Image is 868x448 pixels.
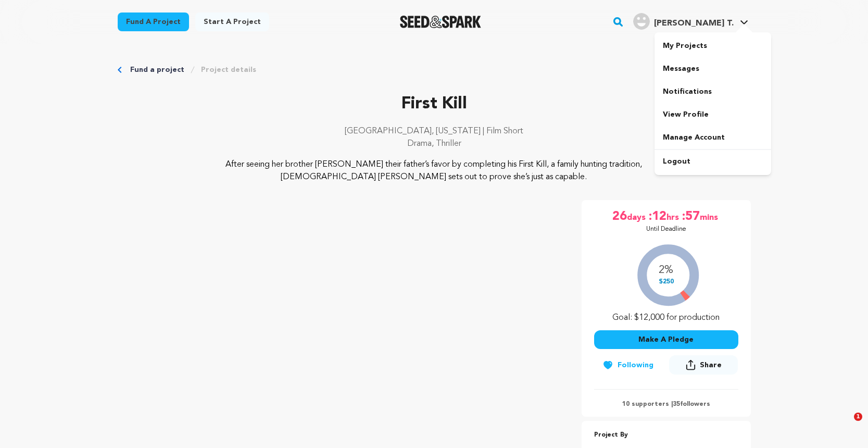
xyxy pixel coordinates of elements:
span: mins [700,208,720,225]
img: user.png [633,13,650,30]
span: :57 [681,208,700,225]
button: Share [669,355,738,375]
span: 1 [854,413,862,421]
div: Breadcrumb [118,65,751,75]
span: Klapp T.'s Profile [631,11,750,33]
button: Make A Pledge [594,330,738,349]
button: Following [594,356,662,375]
p: First Kill [118,92,751,117]
span: 26 [612,208,627,225]
a: My Projects [655,34,771,57]
p: After seeing her brother [PERSON_NAME] their father’s favor by completing his First Kill, a famil... [181,158,687,183]
a: Logout [655,150,771,173]
span: Share [669,355,738,379]
a: Klapp T.'s Profile [631,11,750,30]
a: Messages [655,57,771,80]
p: [GEOGRAPHIC_DATA], [US_STATE] | Film Short [118,125,751,138]
a: Notifications [655,80,771,103]
a: Project details [201,65,256,75]
p: Until Deadline [646,225,686,233]
span: [PERSON_NAME] T. [654,19,734,28]
span: hrs [666,208,681,225]
p: Drama, Thriller [118,138,751,150]
a: Fund a project [130,65,184,75]
a: Seed&Spark Homepage [400,16,482,28]
span: days [627,208,648,225]
a: Fund a project [118,13,189,31]
div: Klapp T.'s Profile [633,13,734,30]
span: Share [700,360,722,370]
p: Project By [594,429,738,441]
a: Start a project [195,13,269,31]
p: 10 supporters | followers [594,400,738,408]
a: View Profile [655,103,771,126]
iframe: Intercom live chat [833,413,858,438]
span: 35 [673,401,680,407]
span: :12 [648,208,666,225]
img: Seed&Spark Logo Dark Mode [400,16,482,28]
a: Manage Account [655,126,771,149]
